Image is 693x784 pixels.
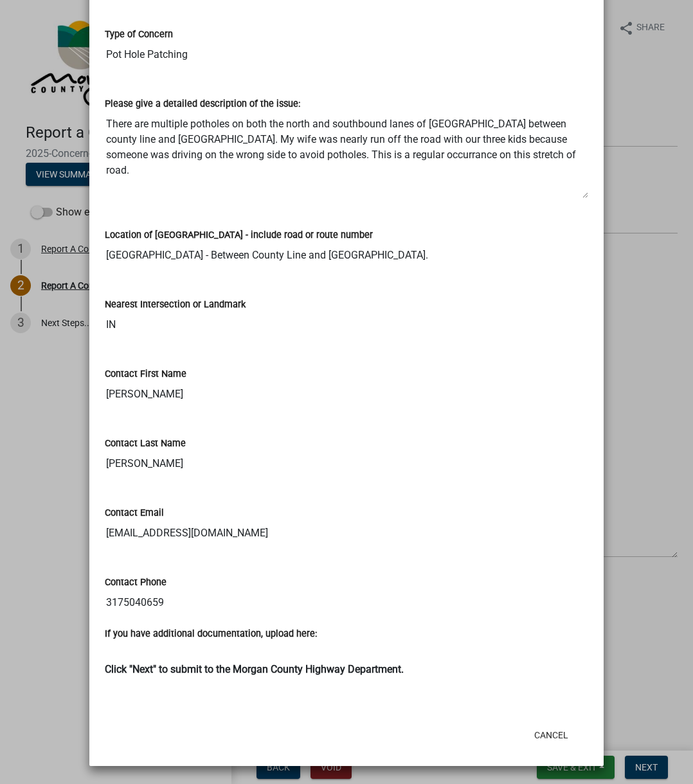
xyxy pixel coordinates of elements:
label: Contact Phone [105,578,166,587]
label: Nearest Intersection or Landmark [105,300,246,309]
label: Contact Last Name [105,439,186,448]
textarea: There are multiple potholes on both the north and southbound lanes of [GEOGRAPHIC_DATA] between c... [105,111,588,199]
label: If you have additional documentation, upload here: [105,630,317,639]
button: Cancel [524,724,579,747]
strong: Click "Next" to submit to the Morgan County Highway Department. [105,663,404,675]
label: Please give a detailed description of the issue: [105,100,300,109]
label: Type of Concern [105,30,173,39]
label: Contact Email [105,509,164,518]
label: Contact First Name [105,370,186,379]
label: Location of [GEOGRAPHIC_DATA] - include road or route number [105,231,373,240]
